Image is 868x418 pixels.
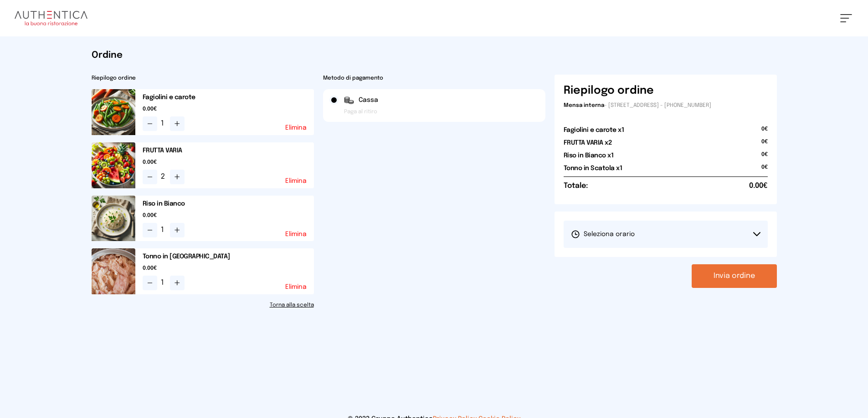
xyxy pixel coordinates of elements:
h2: Fagiolini e carote [143,93,314,102]
span: Mensa interna [564,103,604,108]
span: 0€ [761,138,768,151]
img: media [92,142,135,188]
span: 1 [161,277,166,288]
h2: Riepilogo ordine [92,75,314,82]
button: Elimina [285,231,307,237]
h2: Riso in Bianco x1 [564,151,614,160]
p: - [STREET_ADDRESS] - [PHONE_NUMBER] [564,102,768,109]
h2: Tonno in Scatola x1 [564,164,622,173]
span: 0.00€ [143,265,314,272]
button: Elimina [285,125,307,131]
span: 0.00€ [143,159,314,166]
span: 1 [161,225,166,236]
h2: Riso in Bianco [143,199,314,208]
img: media [92,248,135,294]
img: media [92,89,135,135]
span: 0.00€ [143,106,314,113]
h2: Fagiolini e carote x1 [564,126,624,135]
h2: FRUTTA VARIA [143,146,314,155]
span: 0€ [761,126,768,138]
img: media [92,196,135,242]
h6: Riepilogo ordine [564,84,654,98]
h1: Ordine [92,49,777,62]
h2: Tonno in [GEOGRAPHIC_DATA] [143,252,314,261]
button: Invia ordine [692,264,777,288]
span: Cassa [359,96,378,105]
h2: FRUTTA VARIA x2 [564,138,612,147]
span: 0€ [761,164,768,176]
button: Elimina [285,284,307,290]
span: 0.00€ [143,212,314,219]
span: Paga al ritiro [344,108,377,116]
span: Seleziona orario [571,230,635,239]
button: Elimina [285,178,307,184]
h6: Totale: [564,181,588,191]
a: Torna alla scelta [92,302,314,309]
span: 0.00€ [749,181,768,191]
span: 2 [161,171,166,182]
span: 0€ [761,151,768,164]
button: Seleziona orario [564,221,768,248]
img: logo.8f33a47.png [15,11,87,25]
h2: Metodo di pagamento [323,75,545,82]
span: 1 [161,118,166,129]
